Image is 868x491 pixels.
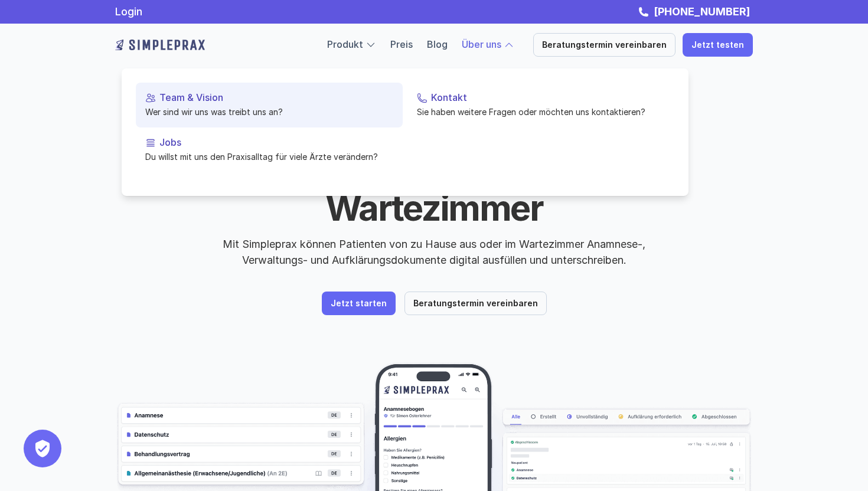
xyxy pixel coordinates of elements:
a: Blog [427,38,448,50]
a: Jetzt testen [683,33,753,57]
a: KontaktSie haben weitere Fragen oder möchten uns kontaktieren? [407,83,674,127]
strong: [PHONE_NUMBER] [654,5,750,18]
p: Beratungstermin vereinbaren [542,40,667,50]
p: Jetzt starten [331,299,387,309]
a: Über uns [462,38,501,50]
p: Sie haben weitere Fragen oder möchten uns kontaktieren? [417,106,665,118]
a: Preis [390,38,413,50]
a: Team & VisionWer sind wir uns was treibt uns an? [136,83,403,127]
p: Jobs [159,137,393,148]
a: [PHONE_NUMBER] [651,5,753,18]
a: Jetzt starten [322,292,396,315]
a: Beratungstermin vereinbaren [404,292,547,315]
p: Team & Vision [159,92,393,103]
p: Du willst mit uns den Praxisalltag für viele Ärzte verändern? [145,150,393,163]
p: Beratungstermin vereinbaren [413,299,538,309]
p: Kontakt [431,92,665,103]
a: Produkt [327,38,363,50]
p: Wer sind wir uns was treibt uns an? [145,106,393,118]
a: Login [115,5,142,18]
p: Jetzt testen [691,40,744,50]
a: Beratungstermin vereinbaren [533,33,676,57]
p: Mit Simpleprax können Patienten von zu Hause aus oder im Wartezimmer Anamnese-, Verwaltungs- und ... [213,236,655,268]
a: JobsDu willst mit uns den Praxisalltag für viele Ärzte verändern? [136,127,403,172]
